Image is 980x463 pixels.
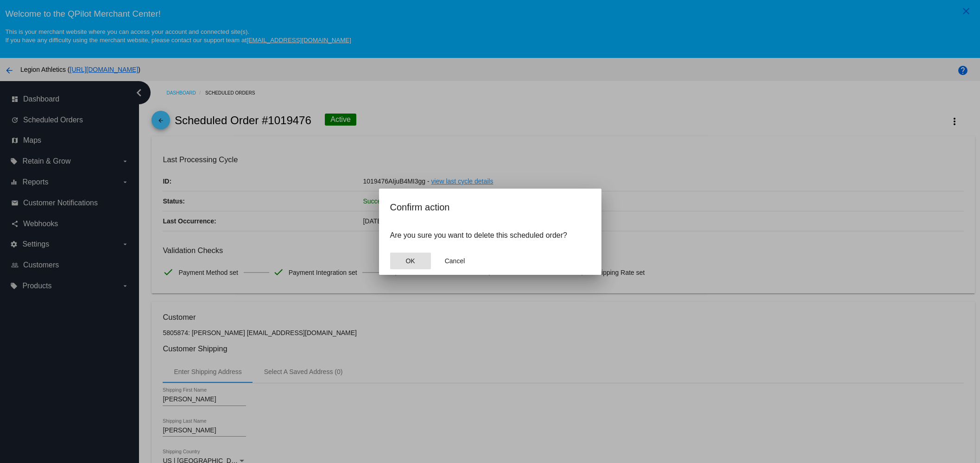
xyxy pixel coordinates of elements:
h2: Confirm action [390,200,590,215]
span: OK [405,257,415,265]
span: Cancel [445,257,465,265]
button: Close dialog [390,253,431,269]
p: Are you sure you want to delete this scheduled order? [390,231,590,240]
button: Close dialog [435,253,475,269]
